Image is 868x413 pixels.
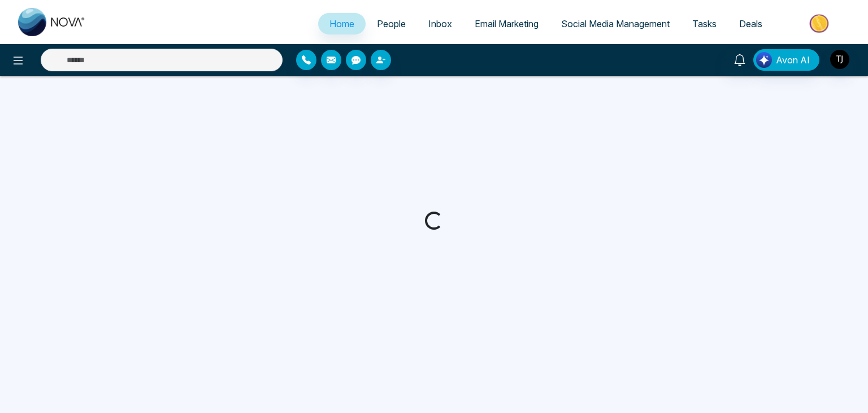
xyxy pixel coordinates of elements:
a: Inbox [417,13,463,35]
img: Market-place.gif [779,11,861,36]
a: Social Media Management [550,13,681,35]
span: Tasks [692,18,717,29]
span: Email Marketing [475,18,539,29]
a: Email Marketing [463,13,550,35]
a: Home [318,13,366,35]
span: Home [329,18,354,29]
img: Nova CRM Logo [18,8,86,36]
span: Inbox [428,18,452,29]
img: User Avatar [830,50,849,69]
a: People [366,13,417,35]
a: Deals [728,13,774,35]
span: People [377,18,406,29]
img: Lead Flow [756,52,772,68]
span: Social Media Management [561,18,670,29]
a: Tasks [681,13,728,35]
span: Deals [739,18,762,29]
button: Avon AI [753,49,819,71]
span: Avon AI [776,53,810,67]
